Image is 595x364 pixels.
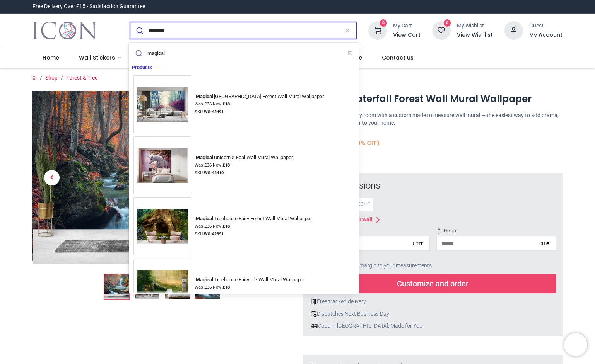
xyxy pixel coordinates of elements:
[195,92,214,100] mark: Magical
[45,75,58,81] a: Shop
[400,3,563,10] iframe: Customer reviews powered by Trustpilot
[195,170,296,176] div: SKU:
[204,163,212,168] strong: £ 36
[44,170,60,185] span: Previous
[133,267,191,308] img: Magical Treehouse Fairytale Wall Mural Wallpaper
[133,84,191,125] img: Magical Red Road Forest Wall Mural Wallpaper
[344,48,356,60] button: Fill query with "magical"
[195,277,305,283] div: Treehouse Fairytale Wall Mural Wallpaper
[393,22,421,30] div: My Cart
[444,19,451,27] sup: 0
[132,65,155,71] span: Products
[195,101,327,107] div: Was Now
[309,310,556,318] div: Dispatches Next Business Day
[309,179,556,192] div: Enter Dimensions
[311,323,317,329] img: uk
[133,197,354,255] a: Magical Treehouse Fairy Forest Wall Mural WallpaperMagicalTreehouse Fairy Forest Wall Mural Wallp...
[195,162,296,168] div: Was Now
[204,231,224,236] strong: WS-42391
[380,19,387,27] sup: 0
[104,274,129,299] img: Autumn Waterfall Forest Wall Mural Wallpaper
[133,75,354,133] a: Magical Red Road Forest Wall Mural WallpaperMagical[GEOGRAPHIC_DATA] Forest Wall Mural WallpaperW...
[222,163,230,168] strong: £ 18
[564,333,587,356] iframe: Brevo live chat
[222,102,230,107] strong: £ 18
[432,27,451,33] a: 0
[195,223,315,230] div: Was Now
[413,240,423,247] div: cm ▾
[339,22,356,39] button: Clear
[303,92,563,105] h1: Autumn Waterfall Forest Wall Mural Wallpaper
[539,240,549,247] div: cm ▾
[32,3,145,10] div: Free Delivery Over £15 - Satisfaction Guarantee
[457,31,493,39] a: View Wishlist
[195,231,315,237] div: SKU:
[130,22,148,39] button: Submit
[309,298,556,306] div: Free tracked delivery
[133,136,354,194] a: Magical Unicorn & Foal Wall Mural WallpaperMagicalUnicorn & Foal Wall Mural WallpaperWas £36 Now ...
[204,170,224,175] strong: WS-42410
[147,50,165,56] div: magical
[529,31,563,39] a: My Account
[382,54,414,61] span: Contact us
[32,20,96,41] img: Icon Wall Stickers
[303,112,563,127] p: Make a statement in any room with a custom made to measure wall mural — the easiest way to add dr...
[69,48,131,68] a: Wall Stickers
[204,285,212,290] strong: £ 36
[195,292,308,298] div: SKU:
[309,257,556,274] div: Add 5-10cm of extra margin to your measurements.
[309,322,556,330] div: Made in [GEOGRAPHIC_DATA], Made for You
[133,145,191,186] img: Magical Unicorn & Foal Wall Mural Wallpaper
[195,276,214,283] mark: Magical
[133,206,191,247] img: Magical Treehouse Fairy Forest Wall Mural Wallpaper
[66,75,97,81] a: Forest & Tree
[204,293,224,298] strong: WS-42354
[79,54,115,61] span: Wall Stickers
[32,117,71,238] a: Previous
[351,139,380,147] small: (50% OFF)
[195,109,327,115] div: SKU:
[222,224,230,229] strong: £ 18
[204,102,212,107] strong: £ 36
[195,216,312,222] div: Treehouse Fairy Forest Wall Mural Wallpaper
[457,22,493,30] div: My Wishlist
[32,91,292,264] img: Autumn Waterfall Forest Wall Mural Wallpaper
[309,274,556,293] div: Customize and order
[195,153,214,161] mark: Magical
[529,22,563,30] div: Guest
[436,228,556,234] span: Height
[393,31,421,39] a: View Cart
[204,224,212,229] strong: £ 36
[204,109,224,114] strong: WS-42491
[195,94,324,100] div: [GEOGRAPHIC_DATA] Forest Wall Mural Wallpaper
[195,155,293,161] div: Unicorn & Foal Wall Mural Wallpaper
[133,259,354,316] a: Magical Treehouse Fairytale Wall Mural WallpaperMagicalTreehouse Fairytale Wall Mural WallpaperWa...
[222,285,230,290] strong: £ 18
[195,214,214,222] mark: Magical
[43,54,59,61] span: Home
[195,284,308,291] div: Was Now
[368,27,387,33] a: 0
[309,228,430,234] span: Width
[32,20,96,41] a: Logo of Icon Wall Stickers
